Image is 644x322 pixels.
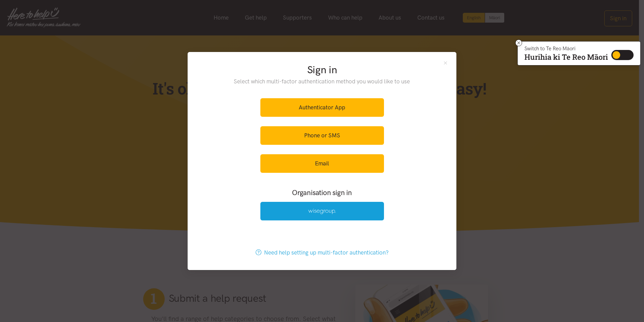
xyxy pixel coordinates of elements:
[308,209,336,214] img: Wise Group
[260,98,384,117] a: Authenticator App
[220,63,424,77] h2: Sign in
[220,77,424,86] p: Select which multi-factor authentication method you would like to use
[249,243,396,262] a: Need help setting up multi-factor authentication?
[260,126,384,145] a: Phone or SMS
[260,154,384,173] a: Email
[443,60,448,66] button: Close
[524,54,608,60] p: Hurihia ki Te Reo Māori
[242,188,402,197] h3: Organisation sign in
[524,47,608,51] p: Switch to Te Reo Māori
